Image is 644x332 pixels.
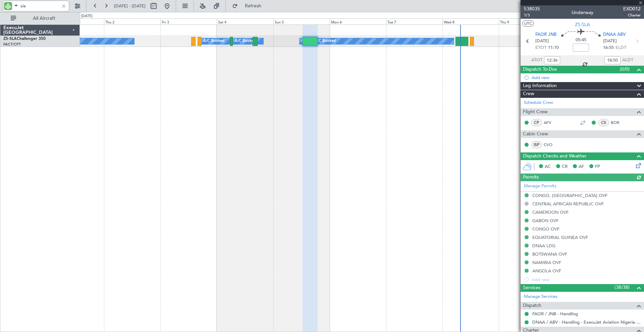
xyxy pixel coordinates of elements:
span: ZS-SLA [3,37,17,41]
a: Schedule Crew [524,99,553,106]
span: [DATE] [603,38,617,45]
div: Mon 6 [330,18,386,24]
span: 538035 [524,5,540,12]
span: ATOT [531,57,542,64]
span: [DATE] - [DATE] [114,3,146,9]
span: Dispatch [523,302,541,310]
span: Charter [623,12,641,18]
span: [DATE] [535,38,549,45]
span: 16:55 [603,45,614,51]
span: Refresh [239,4,267,8]
span: 1/3 [524,12,540,18]
a: FACT/CPT [3,42,21,47]
span: Dispatch Checks and Weather [523,152,587,160]
div: Wed 8 [442,18,499,24]
span: EXD012 [623,5,641,12]
a: Manage Services [524,293,557,300]
span: FAOR JNB [535,31,556,38]
span: ELDT [615,45,626,51]
input: A/C (Reg. or Type) [20,1,59,11]
span: (38/38) [614,284,630,291]
span: All Aircraft [17,16,71,21]
div: Thu 9 [499,18,555,24]
button: Refresh [229,1,269,11]
span: Leg Information [523,82,557,90]
span: 11:10 [548,45,559,51]
span: DNAA ABV [603,31,626,38]
a: AFV [544,120,559,126]
a: ZS-SLAChallenger 350 [3,37,46,41]
div: A/C Booked [301,36,322,46]
a: BOR [611,120,626,126]
div: Fri 3 [160,18,217,24]
div: Sat 4 [217,18,273,24]
button: UTC [522,20,534,26]
div: A/C Booked [203,36,224,46]
a: CVO [544,142,559,148]
div: Sun 5 [273,18,330,24]
div: Thu 2 [104,18,160,24]
div: [DATE] [81,13,93,19]
span: Cabin Crew [523,130,548,138]
a: FAOR / JNB - Handling [532,311,578,317]
span: Flight Crew [523,108,548,116]
span: ZS-SLA [575,21,590,28]
span: 05:45 [576,37,586,44]
span: ETOT [535,45,546,51]
div: Tue 7 [386,18,442,24]
span: ALDT [622,57,633,64]
span: FP [595,163,600,170]
span: Dispatch To-Dos [523,66,557,73]
span: (0/0) [620,66,630,73]
span: CR [562,163,568,170]
div: A/C Booked [235,36,256,46]
a: DNAA / ABV - Handling - ExecuJet Aviation Nigeria DNAA [532,319,641,325]
div: CS [598,119,609,126]
span: Services [523,284,540,292]
span: AC [545,163,551,170]
div: A/C Booked [315,36,336,46]
button: All Aircraft [7,13,73,24]
span: Crew [523,90,534,98]
div: Underway [572,9,593,16]
div: Add new [532,75,641,80]
div: CP [531,119,542,126]
div: ISP [531,141,542,148]
span: AF [579,163,584,170]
